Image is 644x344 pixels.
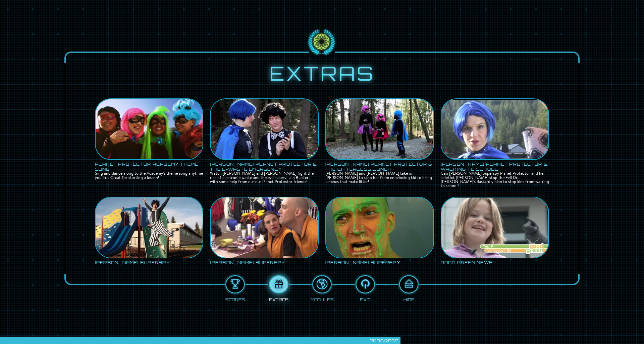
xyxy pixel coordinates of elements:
h3: Planet Protector Academy Theme Song [95,162,204,172]
h3: [PERSON_NAME] Planet Protector & The Litterless Lunch [325,162,434,172]
img: hqdefault.jpg [211,89,318,169]
div: Scores [226,295,245,302]
img: hqdefault.jpg [211,187,318,268]
img: hqdefault.jpg [441,187,549,268]
img: hqdefault.jpg [96,187,203,268]
h3: Good Green News: [GEOGRAPHIC_DATA] [441,260,549,270]
p: Watch [PERSON_NAME] and [PERSON_NAME] fight the rise of electronic waste and the evil supervillai... [210,172,319,184]
img: hqdefault.jpg [326,187,433,268]
h3: [PERSON_NAME] Superspy: Backstage #1 [95,260,204,270]
div: Extras [269,295,288,302]
img: hqdefault.jpg [326,89,433,169]
h3: [PERSON_NAME] Planet Protector & Walking To School [441,162,549,172]
img: hqdefault.jpg [96,89,203,169]
div: Modules [311,295,333,302]
h1: Extras [92,63,552,84]
h3: [PERSON_NAME] Superspy: Backstage #2 [210,260,319,270]
h3: [PERSON_NAME] Planet Protector & The E-Waste Emergency [210,162,319,172]
h3: [PERSON_NAME] Superspy: Backstage #3 [325,260,434,270]
img: hqdefault.jpg [441,89,549,169]
div: Hide [403,295,414,302]
div: Exit [360,295,371,302]
p: Sing and dance along to the Academy's theme song anytime you like. Great for starting a lesson! [95,172,204,180]
img: logo_ppa-1c755af25916c3f9a746997ea8451e86.svg [307,28,337,56]
p: Can [PERSON_NAME] Superspy Planet Protector and her sidekick [PERSON_NAME] stop the Evil Dr. [PER... [441,172,549,188]
p: [PERSON_NAME] and [PERSON_NAME] take on [PERSON_NAME] to stop her from convincing kid to bring lu... [325,172,434,184]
